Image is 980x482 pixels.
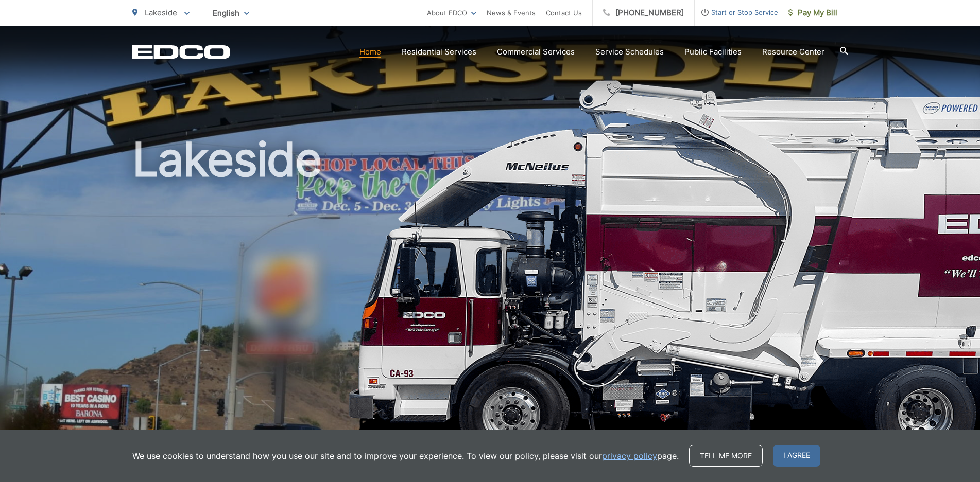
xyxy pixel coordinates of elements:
[497,46,575,58] a: Commercial Services
[602,450,657,462] a: privacy policy
[546,7,582,19] a: Contact Us
[132,134,848,459] h1: Lakeside
[205,4,257,22] span: English
[689,445,763,467] a: Tell me more
[132,45,230,59] a: EDCD logo. Return to the homepage.
[427,7,476,19] a: About EDCO
[762,46,824,58] a: Resource Center
[595,46,664,58] a: Service Schedules
[359,46,381,58] a: Home
[402,46,476,58] a: Residential Services
[788,7,837,19] span: Pay My Bill
[487,7,536,19] a: News & Events
[132,450,679,462] p: We use cookies to understand how you use our site and to improve your experience. To view our pol...
[145,8,177,17] span: Lakeside
[773,445,820,467] span: I agree
[684,46,742,58] a: Public Facilities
